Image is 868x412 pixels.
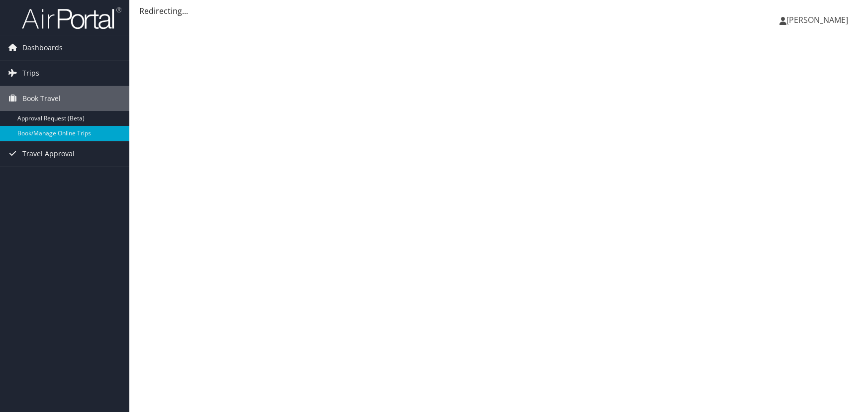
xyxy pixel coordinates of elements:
[779,5,858,35] a: [PERSON_NAME]
[22,61,39,86] span: Trips
[22,141,75,166] span: Travel Approval
[22,86,61,111] span: Book Travel
[22,35,63,60] span: Dashboards
[139,5,858,17] div: Redirecting...
[22,6,121,30] img: airportal-logo.png
[786,14,848,25] span: [PERSON_NAME]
